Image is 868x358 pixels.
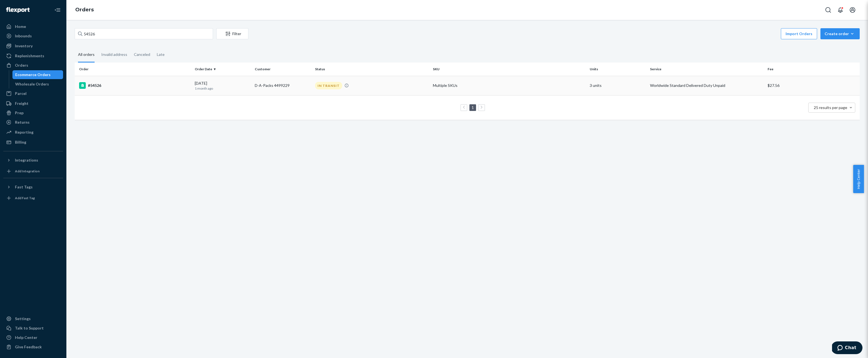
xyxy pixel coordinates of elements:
div: Help Center [15,335,37,340]
a: Help Center [3,333,63,342]
button: Fast Tags [3,183,63,191]
a: Settings [3,314,63,323]
div: Talk to Support [15,325,44,331]
a: Inbounds [3,32,63,40]
th: Units [588,63,648,76]
div: #54526 [79,82,190,89]
div: IN TRANSIT [315,82,342,89]
a: Page 1 is your current page [471,105,475,110]
a: Home [3,22,63,31]
div: Add Fast Tag [15,196,35,200]
div: [DATE] [195,81,251,91]
div: Filter [217,31,248,37]
div: Orders [15,63,28,68]
div: Canceled [134,47,150,62]
th: SKU [431,63,588,76]
div: Inventory [15,43,33,49]
th: Order Date [193,63,253,76]
a: Returns [3,118,63,127]
th: Status [313,63,431,76]
button: Open account menu [847,4,858,15]
th: Service [648,63,766,76]
input: Search orders [75,28,213,39]
p: 1 month ago [195,86,251,91]
button: Open notifications [835,4,846,15]
td: Multiple SKUs [431,76,588,95]
button: Talk to Support [3,324,63,333]
div: Inbounds [15,33,32,39]
button: Filter [216,28,248,39]
div: Integrations [15,157,38,163]
a: Ecommerce Orders [12,70,63,79]
a: Wholesale Orders [12,80,63,89]
div: Give Feedback [15,344,42,350]
button: Help Center [853,165,864,193]
div: Parcel [15,91,27,96]
div: Customer [255,67,311,71]
p: Worldwide Standard Delivered Duty Unpaid [650,83,763,88]
div: Billing [15,139,26,145]
button: Import Orders [781,28,817,39]
a: Reporting [3,128,63,137]
th: Fee [765,63,860,76]
a: Add Fast Tag [3,194,63,203]
div: Create order [825,31,856,37]
div: Home [15,24,26,29]
ol: breadcrumbs [71,2,98,18]
a: Replenishments [3,51,63,60]
td: D-A-Packs 4499229 [253,76,313,95]
iframe: Opens a widget where you can chat to one of our agents [832,341,862,355]
th: Order [75,63,193,76]
div: All orders [78,47,95,63]
div: Add Integration [15,169,40,173]
button: Give Feedback [3,343,63,351]
div: Replenishments [15,53,44,59]
a: Inventory [3,41,63,50]
a: Orders [3,61,63,70]
div: Settings [15,316,31,321]
button: Close Navigation [52,4,63,15]
div: Prep [15,110,24,116]
a: Freight [3,99,63,108]
div: Ecommerce Orders [15,72,51,77]
a: Prep [3,108,63,117]
td: $27.56 [765,76,860,95]
div: Invalid address [101,47,127,62]
a: Add Integration [3,167,63,176]
div: Freight [15,101,28,106]
span: 25 results per page [814,105,847,110]
div: Returns [15,120,30,125]
div: Fast Tags [15,184,33,190]
a: Orders [75,7,94,13]
img: Flexport logo [6,7,30,13]
div: Late [157,47,165,62]
div: Wholesale Orders [15,81,49,87]
button: Open Search Box [823,4,834,15]
a: Billing [3,138,63,147]
button: Integrations [3,156,63,165]
a: Parcel [3,89,63,98]
div: Reporting [15,129,33,135]
td: 3 units [588,76,648,95]
button: Create order [820,28,860,39]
